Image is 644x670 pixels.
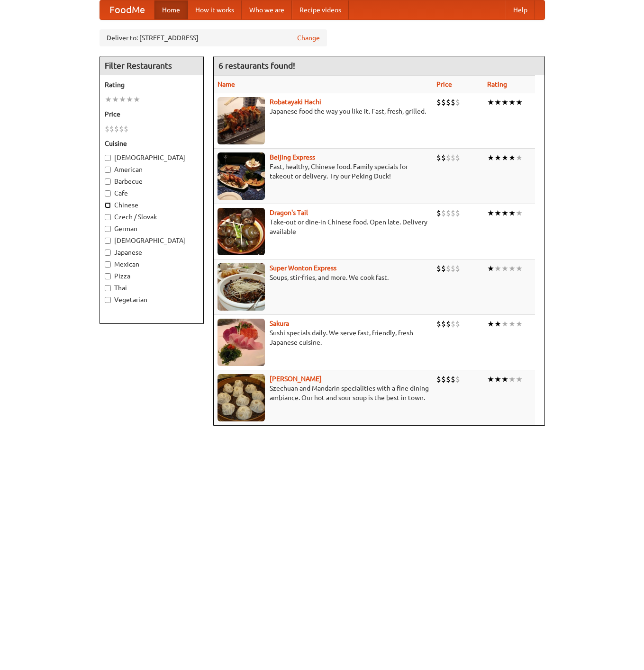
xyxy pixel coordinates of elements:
[218,107,429,116] p: Japanese food the way you like it. Fast, fresh, grilled.
[451,152,455,163] li: $
[494,208,501,218] li: ★
[494,152,501,163] li: ★
[516,152,523,163] li: ★
[105,202,111,208] input: Chinese
[446,263,451,274] li: $
[508,263,516,274] li: ★
[506,0,535,19] a: Help
[100,0,154,19] a: FoodMe
[119,94,126,105] li: ★
[516,263,523,274] li: ★
[105,167,111,173] input: American
[270,98,321,106] b: Robatayaki Hachi
[436,208,441,218] li: $
[501,319,508,329] li: ★
[105,214,111,220] input: Czech / Slovak
[516,319,523,329] li: ★
[516,374,523,384] li: ★
[270,264,336,272] b: Super Wonton Express
[218,152,265,200] img: beijing.jpg
[105,190,111,197] input: Cafe
[508,152,516,163] li: ★
[455,319,460,329] li: $
[487,152,494,163] li: ★
[105,250,111,256] input: Japanese
[487,208,494,218] li: ★
[112,94,119,105] li: ★
[494,97,501,107] li: ★
[487,374,494,384] li: ★
[455,97,460,107] li: $
[218,374,265,421] img: shandong.jpg
[441,263,446,274] li: $
[501,208,508,218] li: ★
[501,152,508,163] li: ★
[436,263,441,274] li: $
[270,153,315,161] b: Beijing Express
[105,139,199,148] h5: Cuisine
[105,200,199,210] label: Chinese
[105,155,111,161] input: [DEMOGRAPHIC_DATA]
[501,263,508,274] li: ★
[105,273,111,279] input: Pizza
[487,80,507,88] a: Rating
[218,162,429,181] p: Fast, healthy, Chinese food. Family specials for takeout or delivery. Try our Peking Duck!
[516,208,523,218] li: ★
[105,188,199,198] label: Cafe
[508,374,516,384] li: ★
[297,33,320,43] a: Change
[105,236,199,245] label: [DEMOGRAPHIC_DATA]
[455,374,460,384] li: $
[105,109,199,119] h5: Price
[441,208,446,218] li: $
[516,97,523,107] li: ★
[455,152,460,163] li: $
[451,208,455,218] li: $
[501,374,508,384] li: ★
[451,97,455,107] li: $
[446,374,451,384] li: $
[451,263,455,274] li: $
[451,374,455,384] li: $
[218,328,429,347] p: Sushi specials daily. We serve fast, friendly, fresh Japanese cuisine.
[105,212,199,222] label: Czech / Slovak
[508,97,516,107] li: ★
[105,226,111,232] input: German
[455,208,460,218] li: $
[218,61,295,70] ng-pluralize: 6 restaurants found!
[105,285,111,291] input: Thai
[441,374,446,384] li: $
[218,97,265,144] img: robatayaki.jpg
[270,320,289,327] a: Sakura
[105,224,199,233] label: German
[218,263,265,311] img: superwonton.jpg
[441,97,446,107] li: $
[100,29,327,46] div: Deliver to: [STREET_ADDRESS]
[455,263,460,274] li: $
[105,238,111,244] input: [DEMOGRAPHIC_DATA]
[494,374,501,384] li: ★
[126,94,133,105] li: ★
[508,319,516,329] li: ★
[446,208,451,218] li: $
[487,263,494,274] li: ★
[441,319,446,329] li: $
[446,97,451,107] li: $
[451,319,455,329] li: $
[508,208,516,218] li: ★
[105,165,199,174] label: American
[494,263,501,274] li: ★
[105,80,199,89] h5: Rating
[105,297,111,303] input: Vegetarian
[105,153,199,162] label: [DEMOGRAPHIC_DATA]
[270,209,308,216] a: Dragon's Tail
[441,152,446,163] li: $
[105,94,112,105] li: ★
[100,56,203,75] h4: Filter Restaurants
[105,179,111,185] input: Barbecue
[270,375,322,383] a: [PERSON_NAME]
[436,97,441,107] li: $
[114,124,119,134] li: $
